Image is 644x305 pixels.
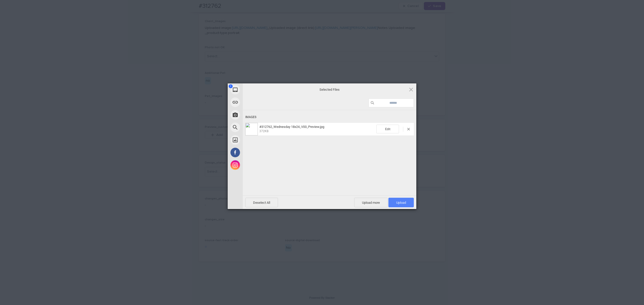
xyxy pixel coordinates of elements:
[279,87,380,92] span: Selected Files
[228,159,288,171] div: Instagram
[259,125,324,129] span: #312762_Wednesday 18x24_V00_Preview.jpg
[258,125,376,133] span: #312762_Wednesday 18x24_V00_Preview.jpg
[388,198,414,207] span: Upload
[396,201,406,205] span: Upload
[376,125,399,133] span: Edit
[245,113,414,122] div: Images
[228,134,288,146] div: Unsplash
[408,87,414,92] span: Click here or hit ESC to close picker
[245,198,278,207] span: Deselect All
[259,129,268,133] span: 372KB
[228,83,288,96] div: My Device
[354,198,388,207] span: Upload more
[229,84,233,88] span: 1
[228,146,288,159] div: Facebook
[245,123,258,135] img: 8f5388d3-bb8a-4b4b-b4e0-f8e32abf913f
[228,121,288,134] div: Web Search
[228,109,288,121] div: Take Photo
[228,96,288,109] div: Link (URL)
